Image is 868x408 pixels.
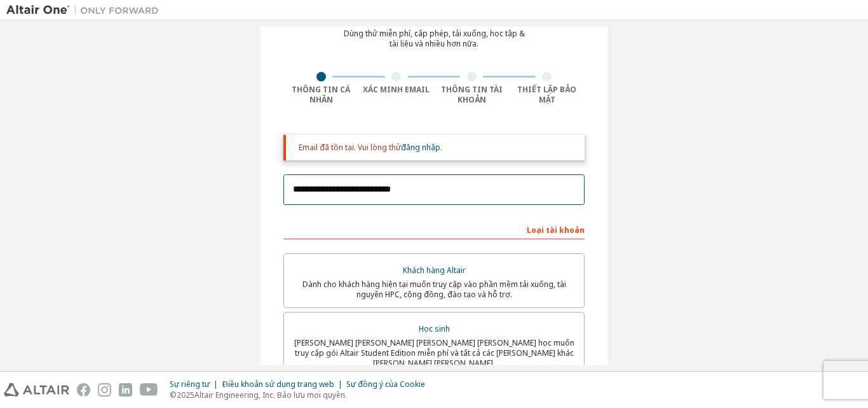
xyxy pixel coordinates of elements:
font: Loại tài khoản [527,225,585,236]
img: instagram.svg [98,383,111,397]
font: . [440,142,442,153]
font: Sự riêng tư [170,379,210,390]
font: Dành cho khách hàng hiện tại muốn truy cập vào phần mềm tải xuống, tài nguyên HPC, cộng đồng, đào... [302,279,566,300]
font: Xác minh Email [363,84,430,95]
font: Sự đồng ý của Cookie [346,379,425,390]
img: altair_logo.svg [4,383,69,397]
img: Altair One [6,4,165,17]
img: facebook.svg [77,383,90,397]
font: Điều khoản sử dụng trang web [222,379,334,390]
a: đăng nhập [401,142,440,153]
font: tài liệu và nhiều hơn nữa. [390,38,478,49]
font: Thiết lập bảo mật [517,84,576,105]
font: © [170,390,177,400]
img: linkedin.svg [119,383,132,397]
font: Email đã tồn tại. Vui lòng thử [299,142,401,153]
img: youtube.svg [140,383,158,397]
font: Thông tin tài khoản [441,84,503,105]
font: 2025 [177,390,194,400]
font: Khách hàng Altair [403,265,466,276]
font: Dùng thử miễn phí, cấp phép, tải xuống, học tập & [344,28,525,39]
font: Học sinh [419,323,450,334]
font: Thông tin cá nhân [292,84,350,105]
font: [PERSON_NAME] [PERSON_NAME] [PERSON_NAME] [PERSON_NAME] học muốn truy cập gói Altair Student Edit... [294,337,574,369]
font: Altair Engineering, Inc. Bảo lưu mọi quyền. [194,390,347,400]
